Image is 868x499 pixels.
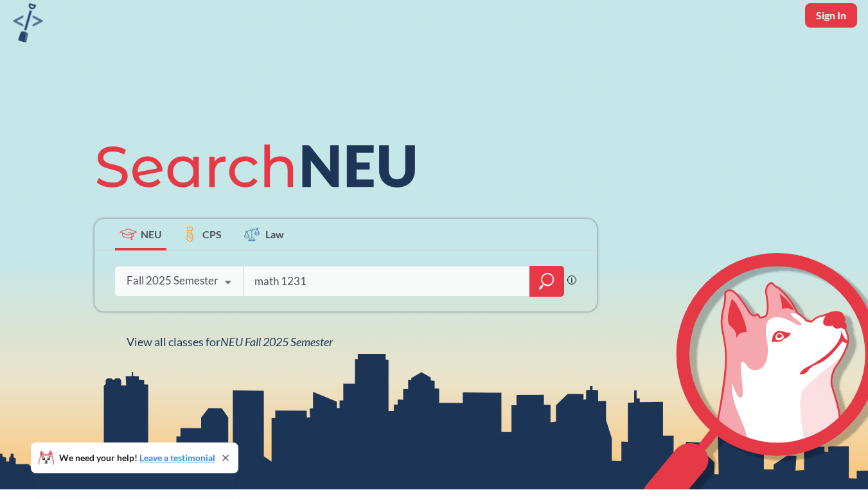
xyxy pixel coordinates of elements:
[220,335,333,349] span: NEU Fall 2025 Semester
[141,227,162,241] span: NEU
[202,227,222,241] span: CPS
[139,452,215,463] a: Leave a testimonial
[59,453,215,462] span: We need your help!
[529,266,564,297] div: magnifying glass
[539,272,554,290] svg: magnifying glass
[265,227,284,241] span: Law
[127,335,333,349] span: View all classes for
[13,3,43,42] img: sandbox logo
[253,268,520,295] input: Class, professor, course number, "phrase"
[805,3,857,28] button: Sign In
[127,274,218,288] div: Fall 2025 Semester
[13,3,43,46] a: sandbox logo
